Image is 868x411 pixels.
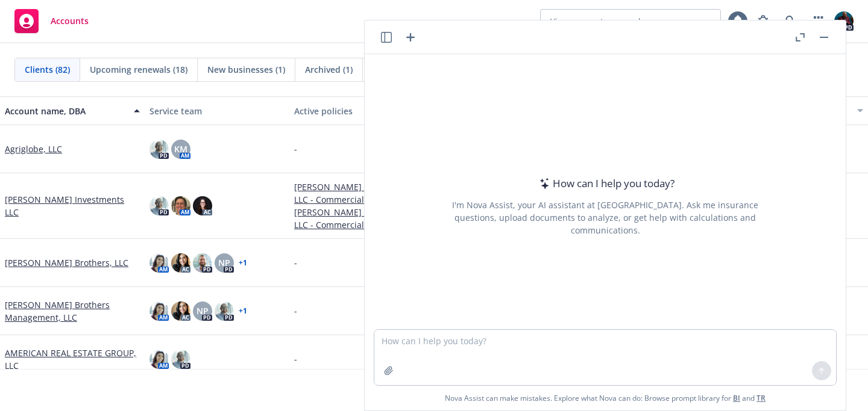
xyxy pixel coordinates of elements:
[294,206,429,231] a: [PERSON_NAME] Investments LLC - Commercial Package
[90,63,187,76] span: Upcoming renewals (18)
[289,96,434,125] button: Active policies
[5,105,127,117] div: Account name, DBA
[779,9,803,33] a: Search
[294,256,297,269] span: -
[294,105,429,117] div: Active policies
[145,96,289,125] button: Service team
[294,304,297,317] span: -
[834,11,854,31] img: photo
[239,259,247,267] a: + 1
[239,307,247,315] a: + 1
[193,253,212,273] img: photo
[807,9,831,33] a: Switch app
[294,353,297,365] span: -
[5,256,128,269] a: [PERSON_NAME] Brothers, LLC
[5,143,62,155] a: Agriglobe, LLC
[207,63,285,76] span: New businesses (1)
[5,193,140,218] a: [PERSON_NAME] Investments LLC
[215,301,234,321] img: photo
[536,176,675,191] div: How can I help you today?
[5,347,140,372] a: AMERICAN REAL ESTATE GROUP, LLC
[25,63,70,76] span: Clients (82)
[171,196,190,215] img: photo
[751,9,775,33] a: Report a Bug
[193,196,212,215] img: photo
[294,143,297,155] span: -
[171,350,190,369] img: photo
[197,304,209,317] span: NP
[149,105,285,117] div: Service team
[149,196,169,215] img: photo
[733,393,740,403] a: BI
[305,63,353,76] span: Archived (1)
[171,301,190,321] img: photo
[149,140,169,159] img: photo
[10,4,93,38] a: Accounts
[171,253,190,273] img: photo
[218,256,230,269] span: NP
[149,301,169,321] img: photo
[756,393,766,403] a: TR
[51,16,89,26] span: Accounts
[294,181,429,206] a: [PERSON_NAME] Investments LLC - Commercial Umbrella
[149,253,169,273] img: photo
[5,298,140,324] a: [PERSON_NAME] Brothers Management, LLC
[174,143,187,155] span: KM
[149,350,169,369] img: photo
[370,386,841,410] span: Nova Assist can make mistakes. Explore what Nova can do: Browse prompt library for and
[550,15,666,28] span: View accounts as producer...
[540,9,721,33] button: View accounts as producer...
[436,199,775,236] div: I'm Nova Assist, your AI assistant at [GEOGRAPHIC_DATA]. Ask me insurance questions, upload docum...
